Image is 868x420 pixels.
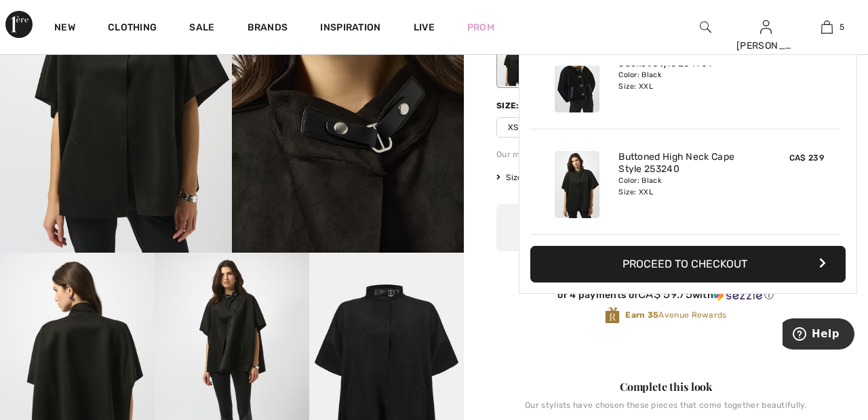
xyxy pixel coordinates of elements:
div: [PERSON_NAME] [736,39,796,53]
span: XS [496,117,530,138]
span: Size Guide [496,171,547,184]
div: Black [498,35,534,86]
img: Sezzle [713,289,762,301]
span: Inspiration [320,22,380,36]
img: Avenue Rewards [605,306,620,324]
a: Live [414,20,435,35]
span: Avenue Rewards [625,309,726,321]
a: Buttoned High Neck Cape Style 253240 [618,151,752,175]
a: Clothing [108,22,157,36]
div: Size: [496,100,522,112]
img: search the website [700,19,711,35]
img: Bonded Faux Fur Boxy Jacket Style 254909 [555,45,599,112]
div: Complete this look [496,379,835,395]
img: My Bag [821,19,833,35]
span: CA$ 239 [789,153,824,163]
div: Our model is 5'9"/175 cm and wears a size 6. [496,148,835,161]
a: 5 [797,19,856,35]
div: or 4 payments of with [496,288,835,301]
iframe: Opens a widget where you can find more information [783,318,854,352]
a: Prom [467,20,494,35]
div: Color: Black Size: XXL [618,175,752,197]
a: Sign In [760,20,772,33]
img: Buttoned High Neck Cape Style 253240 [555,151,599,218]
a: New [54,22,75,36]
img: My Info [760,19,772,35]
img: 1ère Avenue [5,11,33,38]
span: 5 [840,21,844,33]
a: Sale [189,22,214,36]
div: or 4 payments ofCA$ 59.75withSezzle Click to learn more about Sezzle [496,288,835,306]
button: Proceed to Checkout [530,246,846,282]
strong: Earn 35 [625,310,658,320]
a: Brands [248,22,288,36]
button: ✔ Added to Bag [496,204,835,251]
div: Color: Black Size: XXL [618,70,752,91]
